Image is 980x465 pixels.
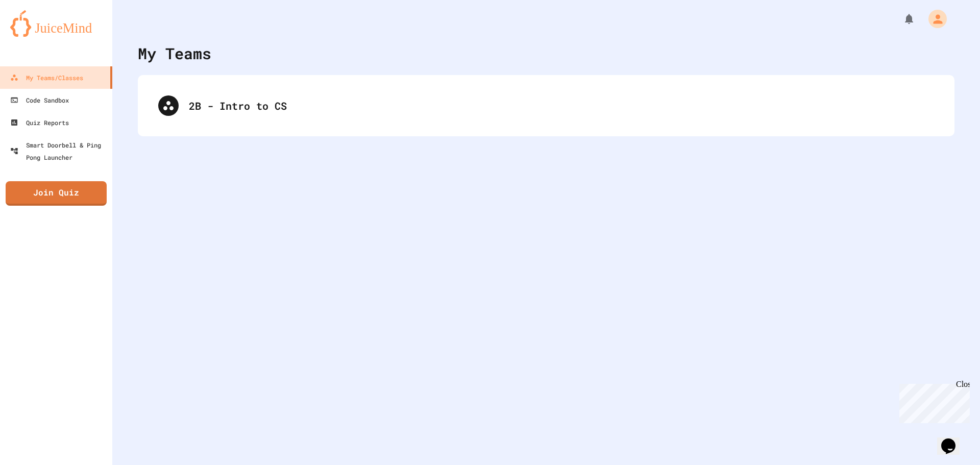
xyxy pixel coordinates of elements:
div: My Account [918,7,949,31]
div: Quiz Reports [10,116,69,129]
div: Chat with us now!Close [4,4,70,65]
iframe: chat widget [895,380,970,423]
div: Smart Doorbell & Ping Pong Launcher [10,139,108,163]
div: My Notifications [884,10,918,28]
div: My Teams [138,42,211,65]
a: Join Quiz [6,181,107,206]
iframe: chat widget [937,424,970,455]
div: 2B - Intro to CS [148,85,944,126]
img: logo-orange.svg [10,10,102,37]
div: My Teams/Classes [10,71,83,84]
div: 2B - Intro to CS [189,98,934,113]
div: Code Sandbox [10,94,69,106]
